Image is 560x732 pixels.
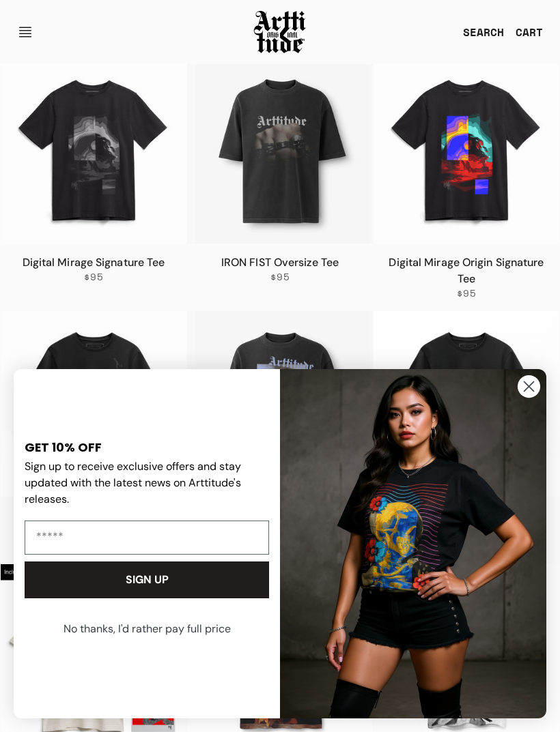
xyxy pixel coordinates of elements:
[280,369,546,718] img: 88b40c6e-4fbe-451e-b692-af676383430e.jpeg
[1,58,186,244] a: Digital Mirage Signature TeeDigital Mirage Signature Tee
[187,311,373,497] a: Love Drug Oversize TeeLove Drug Oversize Tee
[253,9,307,55] img: Arttitude
[516,24,543,40] div: CART
[374,58,559,244] img: Digital Mirage Origin Signature Tee
[457,287,476,299] span: $95
[187,58,373,244] img: IRON FIST Oversize Tee
[187,311,373,497] img: Love Drug Oversize Tee
[374,58,559,244] a: Digital Mirage Origin Signature TeeDigital Mirage Origin Signature Tee
[25,439,102,456] span: GET 10% OFF
[84,271,103,283] span: $95
[187,58,373,244] a: IRON FIST Oversize TeeIRON FIST Oversize Tee
[23,612,270,646] button: No thanks, I'd rather pay full price
[452,18,505,46] a: SEARCH
[389,255,544,286] a: Digital Mirage Origin Signature Tee
[374,311,559,497] a: Frida Signature TeeFrida Signature Tee
[25,561,269,598] button: SIGN UP
[23,255,165,269] a: Digital Mirage Signature Tee
[505,18,543,46] a: Open cart
[1,311,186,497] img: Boy with a Basket of Fruit Signature Tee
[221,255,339,269] a: IRON FIST Oversize Tee
[517,375,541,398] button: Close dialog
[25,521,269,555] input: Email
[17,16,42,48] button: Open navigation
[25,459,241,506] span: Sign up to receive exclusive offers and stay updated with the latest news on Arttitude's releases.
[374,311,559,497] img: Frida Signature Tee
[1,58,186,244] img: Digital Mirage Signature Tee
[270,271,290,283] span: $95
